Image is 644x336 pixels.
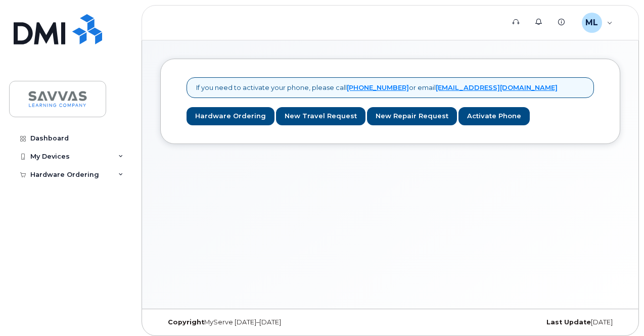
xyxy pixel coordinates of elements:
[168,318,204,326] strong: Copyright
[546,318,591,326] strong: Last Update
[196,83,558,92] p: If you need to activate your phone, please call or email
[276,107,365,126] a: New Travel Request
[436,83,558,91] a: [EMAIL_ADDRESS][DOMAIN_NAME]
[367,107,457,126] a: New Repair Request
[347,83,409,91] a: [PHONE_NUMBER]
[458,107,530,126] a: Activate Phone
[467,318,620,326] div: [DATE]
[187,107,274,126] a: Hardware Ordering
[160,318,313,326] div: MyServe [DATE]–[DATE]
